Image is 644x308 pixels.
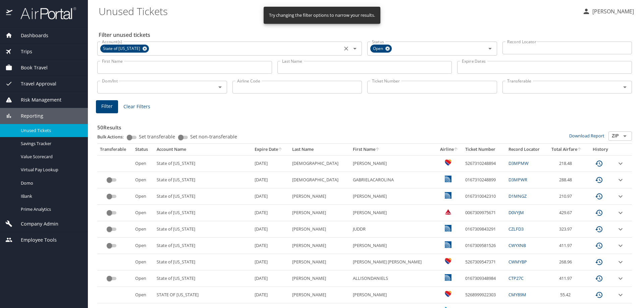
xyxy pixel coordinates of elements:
span: Set non-transferable [190,134,237,139]
td: [PERSON_NAME] [350,155,436,172]
span: Virtual Pay Lookup [21,167,80,173]
span: Domo [21,180,80,186]
span: Reporting [12,112,43,120]
a: D0VYJM [508,209,524,215]
button: Open [350,44,360,53]
div: Try changing the filter options to narrow your results. [269,9,375,22]
td: [DATE] [252,155,289,172]
h3: 50 Results [97,120,632,131]
td: [PERSON_NAME] [289,270,350,287]
th: Total Airfare [547,144,587,155]
a: CWMYBP [508,259,527,265]
button: expand row [616,242,625,250]
th: Last Name [289,144,350,155]
a: CTP27C [508,275,524,281]
button: sort [577,147,582,152]
button: expand row [616,225,625,233]
td: State of [US_STATE] [154,155,252,172]
td: 0167309348984 [463,270,506,287]
h1: Unused Tickets [99,1,577,21]
a: CZLFD3 [508,226,524,232]
td: [DEMOGRAPHIC_DATA] [289,172,350,188]
td: State of [US_STATE] [154,254,252,270]
span: State of [US_STATE] [100,45,144,52]
td: 210.97 [547,188,587,205]
img: Southwest Airlines [445,258,451,264]
td: Open [132,287,154,303]
button: expand row [616,209,625,217]
a: D3MPWR [508,177,527,183]
span: Filter [101,102,113,111]
td: Open [132,254,154,270]
td: Open [132,238,154,254]
td: 411.97 [547,270,587,287]
button: Open [485,44,495,53]
span: Employee Tools [12,236,57,244]
td: [PERSON_NAME] [289,188,350,205]
span: Clear Filters [123,103,150,111]
td: [DATE] [252,254,289,270]
td: 5268999922303 [463,287,506,303]
td: [DATE] [252,172,289,188]
button: sort [375,147,380,152]
button: sort [278,147,283,152]
a: CMY89M [508,292,526,298]
td: 288.48 [547,172,587,188]
div: Open [370,45,392,53]
button: expand row [616,160,625,168]
td: 411.97 [547,238,587,254]
td: Open [132,155,154,172]
button: expand row [616,176,625,184]
td: Open [132,270,154,287]
td: 5267309547371 [463,254,506,270]
td: State of [US_STATE] [154,221,252,238]
button: Clear Filters [121,101,153,113]
button: [PERSON_NAME] [580,5,637,17]
span: Set transferable [139,134,175,139]
span: IBank [21,193,80,199]
button: expand row [616,291,625,299]
button: sort [454,147,459,152]
button: Open [620,131,630,141]
span: Unused Tickets [21,127,80,134]
td: [DATE] [252,270,289,287]
td: 5267310248894 [463,155,506,172]
button: expand row [616,258,625,266]
span: Open [370,45,387,52]
th: Status [132,144,154,155]
th: Record Locator [506,144,547,155]
img: Southwest Airlines [445,291,451,297]
p: Bulk Actions: [97,134,129,140]
p: [PERSON_NAME] [590,7,634,15]
td: 323.97 [547,221,587,238]
td: 0167310248899 [463,172,506,188]
td: 218.48 [547,155,587,172]
td: [DATE] [252,287,289,303]
td: [PERSON_NAME] [289,254,350,270]
td: [PERSON_NAME] [289,287,350,303]
th: First Name [350,144,436,155]
td: [DATE] [252,188,289,205]
a: Download Report [569,133,604,139]
td: [PERSON_NAME] [350,238,436,254]
td: [PERSON_NAME] [350,287,436,303]
span: Value Scorecard [21,153,80,160]
td: Open [132,188,154,205]
img: United Airlines [445,241,451,248]
td: Open [132,205,154,221]
div: Transferable [100,146,130,152]
td: State of [US_STATE] [154,172,252,188]
button: expand row [616,192,625,200]
a: D1MNGZ [508,193,527,199]
span: Travel Approval [12,80,56,87]
td: [PERSON_NAME] [PERSON_NAME] [350,254,436,270]
th: Account Name [154,144,252,155]
td: 0167309843291 [463,221,506,238]
td: [DATE] [252,238,289,254]
td: [DATE] [252,221,289,238]
td: Open [132,221,154,238]
td: State of [US_STATE] [154,205,252,221]
td: [PERSON_NAME] [289,205,350,221]
td: 0067309975671 [463,205,506,221]
td: STATE OF [US_STATE] [154,287,252,303]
